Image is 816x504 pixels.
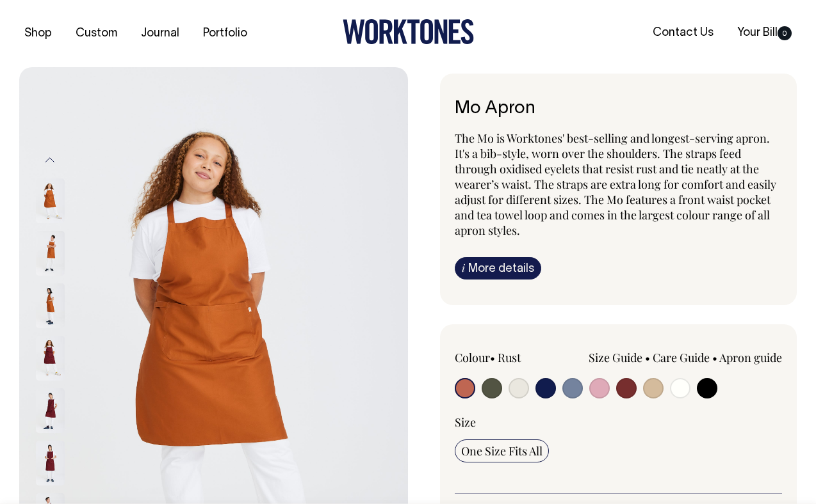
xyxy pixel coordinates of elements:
a: Custom [70,23,122,44]
a: Apron guide [719,350,782,365]
a: iMore details [455,257,541,280]
span: The Mo is Worktones' best-selling and longest-serving apron. It's a bib-style, worn over the shou... [455,130,776,238]
a: Your Bill0 [732,22,797,43]
img: rust [36,283,65,328]
span: • [712,350,717,365]
img: burgundy [36,441,65,485]
span: i [462,261,465,274]
img: rust [36,178,65,223]
span: • [645,350,650,365]
div: Size [455,414,782,430]
span: • [490,350,495,365]
a: Portfolio [198,23,252,44]
img: burgundy [36,388,65,433]
h6: Mo Apron [455,99,782,119]
a: Care Guide [653,350,710,365]
span: One Size Fits All [461,443,543,459]
a: Contact Us [648,22,719,43]
input: One Size Fits All [455,439,549,462]
a: Journal [136,23,184,44]
img: rust [36,231,65,276]
div: Colour [455,350,585,365]
a: Shop [19,23,57,44]
button: Previous [40,146,60,175]
a: Size Guide [589,350,642,365]
label: Rust [498,350,521,365]
span: 0 [778,26,792,40]
img: burgundy [36,336,65,381]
